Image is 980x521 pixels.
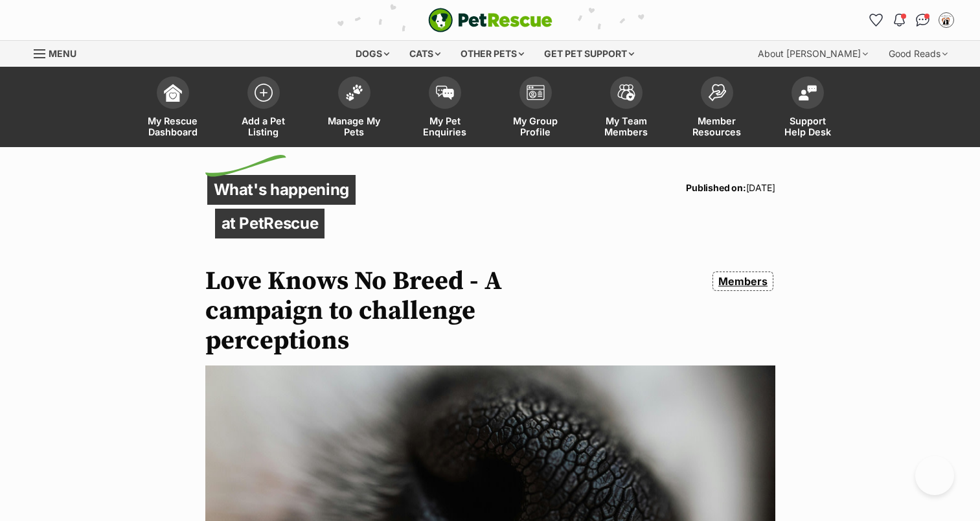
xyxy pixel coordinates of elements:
a: Favourites [866,10,887,30]
span: Add a Pet Listing [234,115,293,137]
img: pet-enquiries-icon-7e3ad2cf08bfb03b45e93fb7055b45f3efa6380592205ae92323e6603595dc1f.svg [436,86,454,100]
p: [DATE] [686,179,775,196]
button: My account [936,10,957,30]
img: help-desk-icon-fdf02630f3aa405de69fd3d07c3f3aa587a6932b1a1747fa1d2bba05be0121f9.svg [799,85,817,100]
iframe: Help Scout Beacon - Open [915,456,954,495]
img: team-members-icon-5396bd8760b3fe7c0b43da4ab00e1e3bb1a5d9ba89233759b79545d2d3fc5d0d.svg [617,84,635,101]
a: My Rescue Dashboard [128,70,218,147]
p: What's happening [207,175,356,205]
a: My Group Profile [490,70,581,147]
img: chat-41dd97257d64d25036548639549fe6c8038ab92f7586957e7f3b1b290dea8141.svg [916,14,929,27]
h1: Love Knows No Breed - A campaign to challenge perceptions [205,266,576,356]
div: Good Reads [880,41,957,67]
div: About [PERSON_NAME] [749,41,877,67]
a: My Team Members [581,70,672,147]
img: group-profile-icon-3fa3cf56718a62981997c0bc7e787c4b2cf8bcc04b72c1350f741eb67cf2f40e.svg [527,85,545,100]
span: My Pet Enquiries [416,115,474,137]
button: Notifications [889,10,910,30]
img: member-resources-icon-8e73f808a243e03378d46382f2149f9095a855e16c252ad45f914b54edf8863c.svg [708,84,726,101]
a: Menu [34,41,85,64]
img: manage-my-pets-icon-02211641906a0b7f246fdf0571729dbe1e7629f14944591b6c1af311fb30b64b.svg [345,84,363,101]
span: My Rescue Dashboard [144,115,202,137]
a: Member Resources [672,70,762,147]
img: notifications-46538b983faf8c2785f20acdc204bb7945ddae34d4c08c2a6579f10ce5e182be.svg [894,14,904,27]
a: Manage My Pets [309,70,400,147]
span: My Group Profile [507,115,565,137]
div: Get pet support [535,41,643,67]
img: dashboard-icon-eb2f2d2d3e046f16d808141f083e7271f6b2e854fb5c12c21221c1fb7104beca.svg [164,84,182,102]
a: PetRescue [428,8,553,32]
div: Other pets [451,41,533,67]
span: My Team Members [597,115,655,137]
a: Conversations [913,10,933,30]
p: at PetRescue [215,209,325,238]
img: logo-e224e6f780fb5917bec1dbf3a21bbac754714ae5b6737aabdf751b685950b380.svg [428,8,553,32]
a: Add a Pet Listing [218,70,309,147]
img: Admin profile pic [940,14,953,27]
div: Dogs [347,41,398,67]
strong: Published on: [686,182,746,193]
ul: Account quick links [866,10,957,30]
img: decorative flick [205,155,286,177]
span: Support Help Desk [779,115,837,137]
a: Support Help Desk [762,70,853,147]
span: Menu [49,48,76,59]
a: My Pet Enquiries [400,70,490,147]
div: Cats [400,41,450,67]
span: Manage My Pets [325,115,383,137]
img: add-pet-listing-icon-0afa8454b4691262ce3f59096e99ab1cd57d4a30225e0717b998d2c9b9846f56.svg [255,84,273,102]
a: Members [712,272,773,291]
span: Member Resources [688,115,746,137]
